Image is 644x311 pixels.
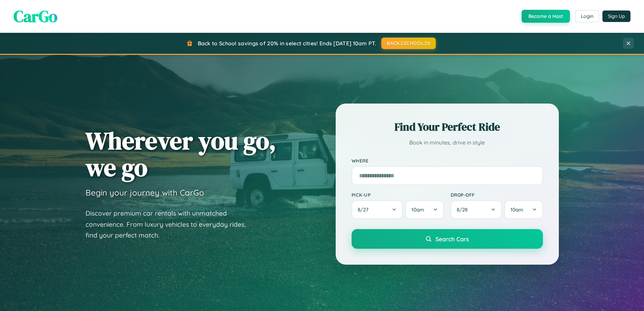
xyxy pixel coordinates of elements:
span: Search Cars [435,235,469,243]
button: Login [575,10,599,22]
span: CarGo [14,5,57,27]
span: Back to School savings of 20% in select cities! Ends [DATE] 10am PT. [198,40,376,47]
button: Sign Up [602,10,630,22]
button: Search Cars [352,229,543,249]
p: Discover premium car rentals with unmatched convenience. From luxury vehicles to everyday rides, ... [86,208,255,241]
h3: Begin your journey with CarGo [86,187,204,198]
h2: Find Your Perfect Ride [352,119,543,134]
span: 8 / 27 [358,206,372,213]
button: BACK2SCHOOL20 [381,38,436,49]
span: 10am [510,206,523,213]
label: Where [352,158,543,163]
button: Become a Host [522,10,570,23]
button: 10am [504,200,543,219]
h1: Wherever you go, we go [86,127,276,181]
button: 8/27 [352,200,403,219]
button: 10am [405,200,444,219]
label: Pick-up [352,192,444,198]
label: Drop-off [451,192,543,198]
span: 8 / 28 [457,206,471,213]
p: Book in minutes, drive in style [352,138,543,148]
span: 10am [411,206,424,213]
button: 8/28 [451,200,502,219]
